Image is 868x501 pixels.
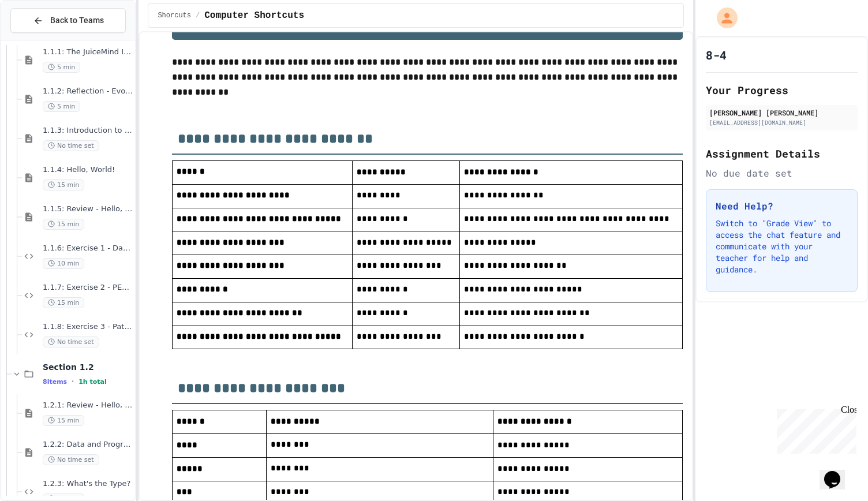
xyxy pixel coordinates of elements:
span: Shorcuts [158,11,191,20]
span: 5 min [43,62,80,73]
span: 1.1.2: Reflection - Evolving Technology [43,87,133,96]
h1: 8-4 [706,47,727,63]
span: 1h total [78,378,107,386]
div: [EMAIL_ADDRESS][DOMAIN_NAME] [709,118,854,127]
h2: Assignment Details [706,145,858,162]
span: 1.1.1: The JuiceMind IDE [43,47,133,57]
span: 15 min [43,297,84,308]
button: Back to Teams [10,8,126,33]
span: 1.1.4: Hello, World! [43,165,133,175]
span: No time set [43,140,99,151]
span: 1.1.3: Introduction to Computer Science [43,126,133,136]
span: 1.2.1: Review - Hello, World! [43,401,133,410]
span: 1.1.7: Exercise 2 - PEMDAS [43,283,133,293]
span: 1.1.6: Exercise 1 - Data Types [43,244,133,253]
span: • [72,377,74,386]
div: My Account [705,5,740,31]
span: 1.2.2: Data and Programming [43,440,133,450]
p: Switch to "Grade View" to access the chat feature and communicate with your teacher for help and ... [716,218,848,275]
span: 10 min [43,258,84,269]
div: [PERSON_NAME] [PERSON_NAME] [709,107,854,118]
span: No time set [43,337,99,347]
span: / [196,11,200,20]
span: 1.1.8: Exercise 3 - Pattern Display Challenge [43,322,133,332]
iframe: chat widget [820,455,856,489]
h2: Your Progress [706,82,858,98]
span: 1.2.3: What's the Type? [43,479,133,489]
span: 15 min [43,180,84,190]
span: 15 min [43,219,84,230]
span: No time set [43,454,99,465]
div: Chat with us now!Close [5,5,80,73]
span: 5 min [43,101,80,112]
h3: Need Help? [716,199,848,213]
span: 8 items [43,378,67,386]
span: Back to Teams [50,14,104,27]
iframe: chat widget [772,405,856,454]
span: 1.1.5: Review - Hello, World! [43,204,133,214]
div: No due date set [706,166,858,180]
span: Computer Shortcuts [204,9,304,23]
span: 15 min [43,415,84,426]
span: Section 1.2 [43,362,133,372]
